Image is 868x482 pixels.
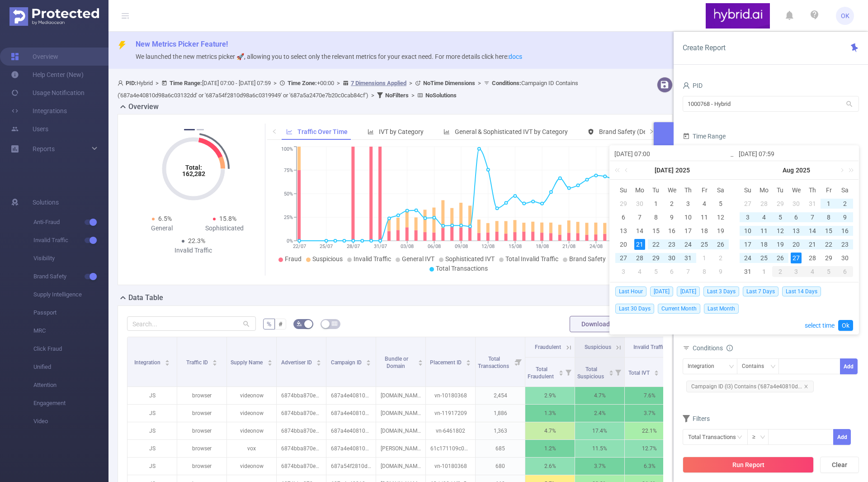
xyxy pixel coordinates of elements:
[759,225,769,236] div: 11
[742,359,770,374] div: Contains
[170,80,202,86] b: Time Range:
[509,53,522,60] a: docs
[807,239,818,250] div: 21
[136,40,228,48] span: New Metrics Picker Feature!
[33,193,59,211] span: Solutions
[840,253,850,263] div: 30
[782,161,795,179] a: Aug
[821,210,837,224] td: August 8, 2025
[712,183,729,197] th: Sat
[618,212,629,223] div: 6
[683,225,693,236] div: 17
[804,197,821,210] td: July 31, 2025
[821,238,837,251] td: August 22, 2025
[615,251,632,265] td: July 27, 2025
[772,224,788,238] td: August 12, 2025
[615,224,632,238] td: July 13, 2025
[33,145,55,153] span: Reports
[118,80,126,86] i: icon: user
[756,238,772,251] td: August 18, 2025
[615,238,632,251] td: July 20, 2025
[648,197,664,210] td: July 1, 2025
[651,239,661,250] div: 22
[297,321,302,326] i: icon: bg-colors
[197,129,204,130] button: 2
[683,198,693,209] div: 3
[772,238,788,251] td: August 19, 2025
[742,266,753,277] div: 31
[634,239,645,250] div: 21
[795,161,811,179] a: 2025
[188,237,205,244] span: 22.3%
[632,265,648,278] td: August 4, 2025
[618,225,629,236] div: 13
[680,210,696,224] td: July 10, 2025
[756,197,772,210] td: July 28, 2025
[712,197,729,210] td: July 5, 2025
[634,253,645,263] div: 28
[740,186,756,194] span: Su
[126,80,137,86] b: PID:
[752,430,762,444] div: ≥
[33,231,108,249] span: Invalid Traffic
[742,198,753,209] div: 27
[634,225,645,236] div: 14
[508,243,521,249] tspan: 15/08
[699,212,710,223] div: 11
[742,225,753,236] div: 10
[770,364,776,370] i: icon: down
[742,212,753,223] div: 3
[632,224,648,238] td: July 14, 2025
[823,225,834,236] div: 15
[666,212,677,223] div: 9
[838,320,853,331] a: Ok
[772,265,788,278] td: September 2, 2025
[33,267,108,286] span: Brand Safety
[756,210,772,224] td: August 4, 2025
[332,321,337,326] i: icon: table
[759,239,769,250] div: 18
[844,161,855,179] a: Next year (Control + right)
[475,80,484,86] span: >
[368,129,374,135] i: icon: bar-chart
[715,212,726,223] div: 12
[184,129,195,130] button: 1
[742,239,753,250] div: 17
[664,186,680,194] span: We
[284,167,293,173] tspan: 75%
[11,48,58,66] a: Overview
[654,161,675,179] a: [DATE]
[680,251,696,265] td: July 31, 2025
[821,265,837,278] td: September 5, 2025
[775,198,786,209] div: 29
[182,170,205,177] tspan: 162,282
[775,225,786,236] div: 12
[683,82,690,89] i: icon: user
[292,243,306,249] tspan: 22/07
[33,286,108,304] span: Supply Intelligence
[648,183,664,197] th: Tue
[699,266,710,277] div: 8
[837,210,853,224] td: August 9, 2025
[804,224,821,238] td: August 14, 2025
[821,251,837,265] td: August 29, 2025
[385,92,409,99] b: No Filters
[696,183,712,197] th: Fri
[651,225,661,236] div: 15
[666,225,677,236] div: 16
[756,265,772,278] td: September 1, 2025
[712,186,729,194] span: Sa
[683,43,726,52] span: Create Report
[680,183,696,197] th: Thu
[791,225,802,236] div: 13
[664,238,680,251] td: July 23, 2025
[715,239,726,250] div: 26
[788,265,805,278] td: September 3, 2025
[823,212,834,223] div: 8
[33,376,108,394] span: Attention
[788,186,805,194] span: We
[33,249,108,267] span: Visibility
[759,266,769,277] div: 1
[648,186,664,194] span: Tu
[772,183,788,197] th: Tue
